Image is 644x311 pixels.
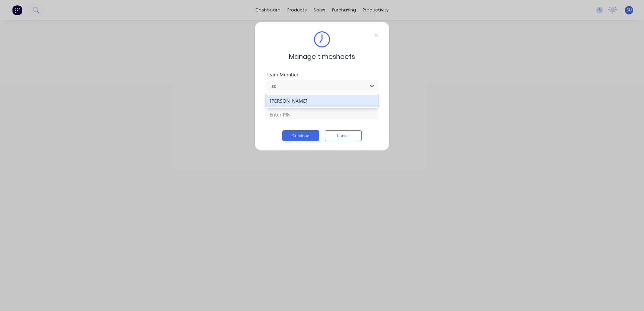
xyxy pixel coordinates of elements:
span: Manage timesheets [289,51,355,62]
div: Team Member [266,72,378,77]
input: Enter PIN [266,109,378,119]
button: Continue [282,130,319,141]
div: [PERSON_NAME] [266,95,378,107]
button: Cancel [325,130,362,141]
